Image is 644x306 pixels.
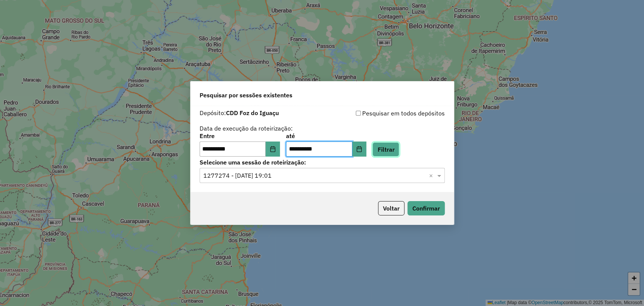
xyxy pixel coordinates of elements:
[429,171,435,180] span: Clear all
[200,131,280,140] label: Entre
[372,142,399,157] button: Filtrar
[226,109,279,117] strong: CDD Foz do Iguaçu
[266,141,280,157] button: Choose Date
[286,131,366,140] label: até
[200,124,293,133] label: Data de execução da roteirização:
[322,109,445,118] div: Pesquisar em todos depósitos
[378,201,404,215] button: Voltar
[407,201,445,215] button: Confirmar
[200,108,279,117] label: Depósito:
[200,158,445,167] label: Selecione uma sessão de roteirização:
[352,141,367,157] button: Choose Date
[200,91,292,100] span: Pesquisar por sessões existentes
